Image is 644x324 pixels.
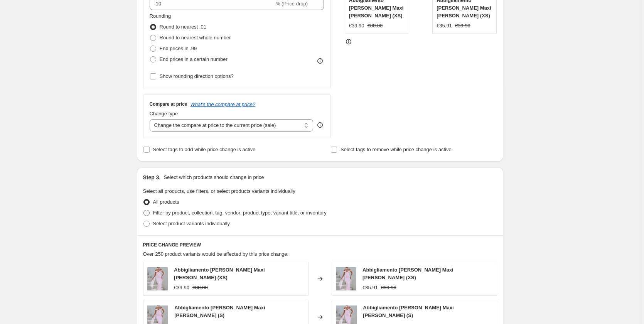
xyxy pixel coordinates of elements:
[147,267,168,290] img: abigail-maxi-dress-blush-dress-babyboo-fashion-1171097748_80x.jpg
[153,221,230,226] span: Select product variants individually
[143,251,289,257] span: Over 250 product variants would be affected by this price change:
[174,305,265,318] span: Abbigliamento [PERSON_NAME] Maxi [PERSON_NAME] (S)
[143,242,497,248] h6: PRICE CHANGE PREVIEW
[164,174,264,181] p: Select which products should change in price
[160,56,228,62] span: End prices in a certain number
[381,284,396,292] strike: €39.90
[160,24,206,30] span: Round to nearest .01
[455,22,470,30] strike: €39.90
[368,22,383,30] strike: €80.00
[191,101,256,107] button: What's the compare at price?
[341,147,452,152] span: Select tags to remove while price change is active
[192,284,208,292] strike: €80.00
[150,111,178,116] span: Change type
[153,210,327,216] span: Filter by product, collection, tag, vendor, product type, variant title, or inventory
[362,267,453,280] span: Abbigliamento [PERSON_NAME] Maxi [PERSON_NAME] (XS)
[174,267,265,280] span: Abbigliamento [PERSON_NAME] Maxi [PERSON_NAME] (XS)
[160,46,197,51] span: End prices in .99
[363,305,453,318] span: Abbigliamento [PERSON_NAME] Maxi [PERSON_NAME] (S)
[276,1,308,7] span: % (Price drop)
[316,121,324,129] div: help
[150,101,187,107] h3: Compare at price
[437,22,452,30] div: €35.91
[150,13,171,19] span: Rounding
[362,284,378,292] div: €35.91
[143,174,161,181] h2: Step 3.
[153,147,256,152] span: Select tags to add while price change is active
[336,267,357,290] img: abigail-maxi-dress-blush-dress-babyboo-fashion-1171097748_80x.jpg
[174,284,189,292] div: €39.90
[349,22,364,30] div: €39.90
[160,73,234,79] span: Show rounding direction options?
[160,35,231,40] span: Round to nearest whole number
[143,188,295,194] span: Select all products, use filters, or select products variants individually
[153,199,179,205] span: All products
